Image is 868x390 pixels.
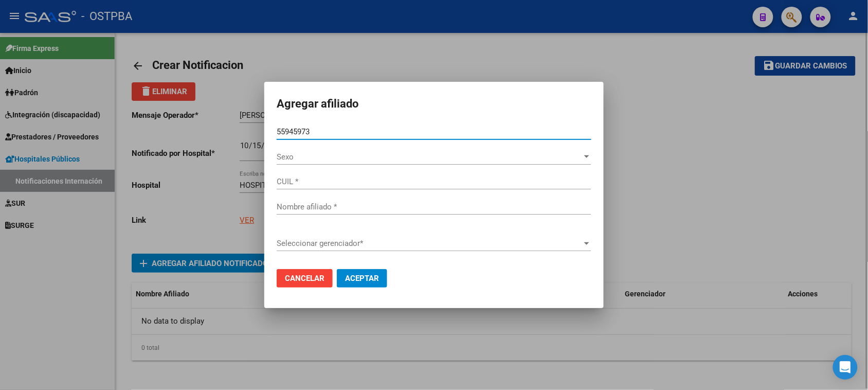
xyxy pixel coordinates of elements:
[345,274,379,283] span: Aceptar
[833,355,858,380] div: Open Intercom Messenger
[277,94,591,114] h2: Agregar afiliado
[277,152,582,162] span: Sexo
[277,269,333,288] button: Cancelar
[285,274,324,283] span: Cancelar
[337,269,387,288] button: Aceptar
[277,239,582,248] span: Seleccionar gerenciador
